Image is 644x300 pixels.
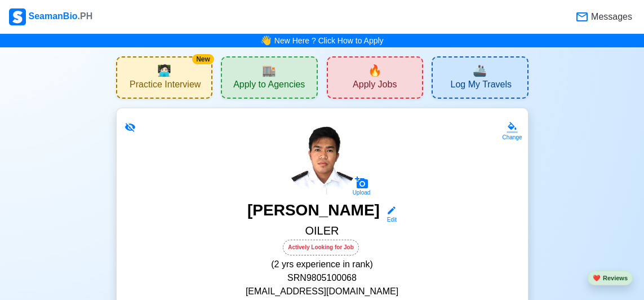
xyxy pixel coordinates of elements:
span: agencies [262,62,276,79]
span: new [368,62,382,79]
span: travel [473,62,487,79]
span: Apply to Agencies [233,79,305,93]
button: heartReviews [588,271,633,286]
div: Change [502,133,522,142]
p: SRN 9805100068 [130,271,514,285]
span: bell [257,32,274,49]
div: Actively Looking for Job [283,240,359,255]
span: Apply Jobs [353,79,397,93]
span: interview [157,62,171,79]
h5: OILER [130,224,514,240]
div: New [192,54,214,64]
a: New Here ? Click How to Apply [274,36,384,45]
span: Messages [589,10,632,24]
span: Log My Travels [451,79,512,93]
p: [EMAIL_ADDRESS][DOMAIN_NAME] [130,285,514,298]
div: SeamanBio [9,8,92,25]
span: heart [593,275,601,281]
span: .PH [78,11,93,21]
div: Edit [382,215,397,224]
span: Practice Interview [130,79,201,93]
div: Upload [353,189,371,196]
p: (2 yrs experience in rank) [130,258,514,271]
h3: [PERSON_NAME] [247,201,380,224]
img: Logo [9,8,26,25]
